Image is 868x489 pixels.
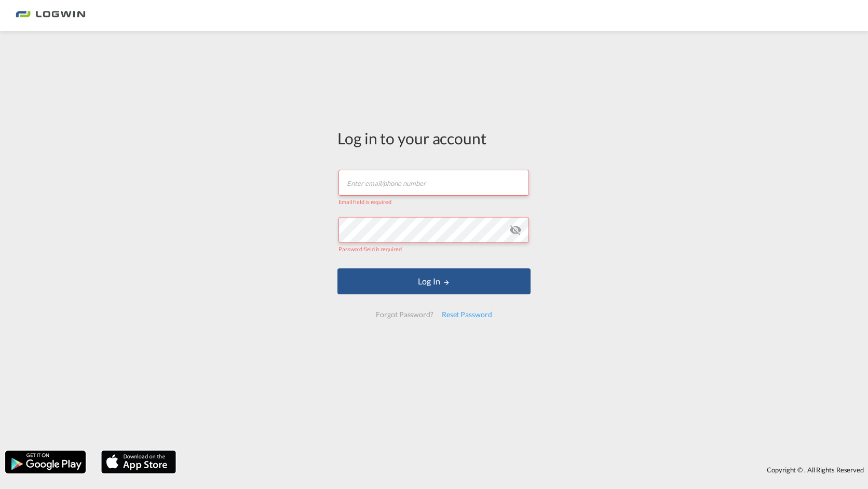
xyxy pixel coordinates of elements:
[438,305,496,324] div: Reset Password
[338,170,529,196] input: Enter email/phone number
[337,127,531,149] div: Log in to your account
[100,450,177,474] img: apple.png
[16,4,86,28] img: bc73a0e0d8c111efacd525e4c8ad7d32.png
[4,450,87,474] img: google.png
[372,305,437,324] div: Forgot Password?
[337,268,531,294] button: LOGIN
[181,461,868,479] div: Copyright © . All Rights Reserved
[338,246,401,252] span: Password field is required
[509,224,522,236] md-icon: icon-eye-off
[338,198,391,205] span: Email field is required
